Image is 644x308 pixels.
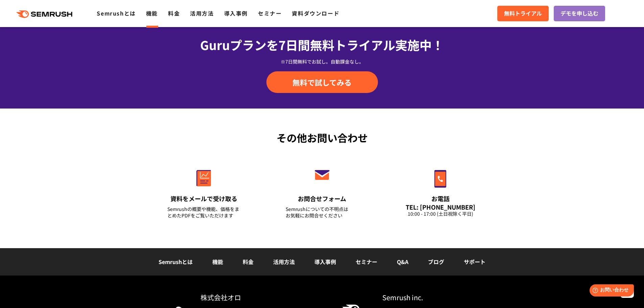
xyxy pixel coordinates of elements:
[97,9,136,17] a: Semrushとは
[404,203,477,211] div: TEL: [PHONE_NUMBER]
[243,258,254,266] a: 料金
[271,156,373,227] a: お問合せフォーム Semrushについての不明点はお気軽にお問合せください
[286,206,359,219] div: Semrushについての不明点は お気軽にお問合せください
[310,36,444,53] span: 無料トライアル実施中！
[167,206,240,219] div: Semrushの概要や機能、価格をまとめたPDFをご覧いただけます
[266,71,378,93] a: 無料で試してみる
[428,258,444,266] a: ブログ
[404,194,477,203] div: お電話
[146,9,158,17] a: 機能
[145,58,500,65] div: ※7日間無料でお試し。自動課金なし。
[200,292,322,302] div: 株式会社オロ
[224,9,248,17] a: 導入事例
[212,258,223,266] a: 機能
[554,6,605,21] a: デモを申し込む
[167,194,240,203] div: 資料をメールで受け取る
[497,6,549,21] a: 無料トライアル
[464,258,485,266] a: サポート
[314,258,336,266] a: 導入事例
[356,258,377,266] a: セミナー
[286,194,359,203] div: お問合せフォーム
[159,258,193,266] a: Semrushとは
[145,130,500,145] div: その他お問い合わせ
[258,9,282,17] a: セミナー
[584,282,637,301] iframe: Help widget launcher
[404,211,477,217] div: 10:00 - 17:00 (土日祝除く平日)
[292,9,339,17] a: 資料ダウンロード
[382,292,479,302] div: Semrush inc.
[397,258,408,266] a: Q&A
[153,156,255,227] a: 資料をメールで受け取る Semrushの概要や機能、価格をまとめたPDFをご覧いただけます
[504,9,542,18] span: 無料トライアル
[560,9,598,18] span: デモを申し込む
[292,77,352,87] span: 無料で試してみる
[190,9,214,17] a: 活用方法
[145,35,500,54] div: Guruプランを7日間
[168,9,180,17] a: 料金
[273,258,295,266] a: 活用方法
